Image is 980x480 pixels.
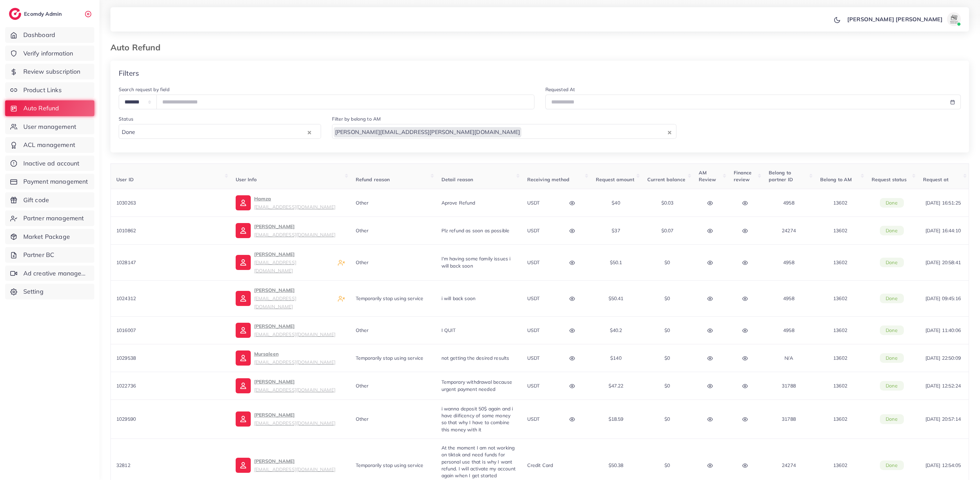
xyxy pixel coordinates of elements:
img: ic-user-info.36bf1079.svg [236,255,251,270]
a: Payment management [5,174,94,189]
img: ic-user-info.36bf1079.svg [236,350,251,366]
span: Dashboard [23,30,55,39]
p: [PERSON_NAME] [254,250,332,275]
a: Partner management [5,210,94,226]
a: [PERSON_NAME][EMAIL_ADDRESS][DOMAIN_NAME] [236,411,335,427]
span: User ID [116,176,134,183]
small: [EMAIL_ADDRESS][DOMAIN_NAME] [254,359,335,365]
img: ic-user-info.36bf1079.svg [236,291,251,306]
a: [PERSON_NAME][EMAIL_ADDRESS][DOMAIN_NAME] [236,222,335,239]
p: [PERSON_NAME] [PERSON_NAME] [847,15,943,23]
span: Payment management [23,177,88,186]
span: Market Package [23,232,70,241]
a: Ad creative management [5,266,94,281]
span: Temporarily stop using service [356,355,424,361]
a: [PERSON_NAME][EMAIL_ADDRESS][DOMAIN_NAME] [236,457,335,473]
a: [PERSON_NAME][EMAIL_ADDRESS][DOMAIN_NAME] [236,286,332,311]
small: [EMAIL_ADDRESS][DOMAIN_NAME] [254,420,335,426]
span: 1024312 [116,295,136,301]
span: Partner management [23,214,84,223]
a: Product Links [5,82,94,98]
span: 1016007 [116,327,136,333]
a: [PERSON_NAME][EMAIL_ADDRESS][DOMAIN_NAME] [236,378,335,394]
p: [PERSON_NAME] [254,322,335,339]
span: Verify information [23,49,73,58]
img: logo [9,8,21,20]
span: 1010862 [116,227,136,234]
span: 1022736 [116,383,136,389]
small: [EMAIL_ADDRESS][DOMAIN_NAME] [254,232,335,237]
span: Other [356,416,369,422]
span: ACL management [23,140,75,149]
a: [PERSON_NAME][EMAIL_ADDRESS][DOMAIN_NAME] [236,322,335,339]
p: [PERSON_NAME] [254,286,332,311]
a: Auto Refund [5,100,94,116]
h2: Ecomdy Admin [24,11,63,17]
img: ic-user-info.36bf1079.svg [236,378,251,393]
input: Search for option [138,127,306,137]
img: ic-user-info.36bf1079.svg [236,458,251,473]
span: 32812 [116,462,130,468]
a: User management [5,119,94,135]
span: Other [356,259,369,266]
a: Gift code [5,192,94,208]
a: Inactive ad account [5,156,94,171]
input: Search for option [522,127,666,137]
span: Review subscription [23,67,81,76]
span: Other [356,383,369,389]
span: Setting [23,287,44,296]
a: Hamza[EMAIL_ADDRESS][DOMAIN_NAME] [236,195,335,211]
p: [PERSON_NAME] [254,411,335,427]
a: Verify information [5,46,94,61]
span: Refund reason [356,176,390,183]
span: Other [356,227,369,234]
span: 1029538 [116,355,136,361]
img: avatar [947,12,961,26]
span: Inactive ad account [23,159,80,168]
p: Hamza [254,195,335,211]
span: Product Links [23,86,62,95]
a: Dashboard [5,27,94,43]
small: [EMAIL_ADDRESS][DOMAIN_NAME] [254,204,335,210]
div: Search for option [119,124,321,139]
small: [EMAIL_ADDRESS][DOMAIN_NAME] [254,295,296,309]
small: [EMAIL_ADDRESS][DOMAIN_NAME] [254,259,296,273]
a: Review subscription [5,64,94,79]
a: [PERSON_NAME] [PERSON_NAME]avatar [843,12,964,26]
a: Setting [5,284,94,299]
a: Mursaleen[EMAIL_ADDRESS][DOMAIN_NAME] [236,350,335,366]
span: Ad creative management [23,269,89,278]
span: User Info [236,176,257,183]
p: Mursaleen [254,350,335,366]
p: [PERSON_NAME] [254,457,335,473]
small: [EMAIL_ADDRESS][DOMAIN_NAME] [254,387,335,393]
a: [PERSON_NAME][EMAIL_ADDRESS][DOMAIN_NAME] [236,250,332,275]
p: [PERSON_NAME] [254,222,335,239]
a: logoEcomdy Admin [9,8,63,20]
img: ic-user-info.36bf1079.svg [236,411,251,427]
img: ic-user-info.36bf1079.svg [236,223,251,238]
span: 1029590 [116,416,136,422]
span: Temporarily stop using service [356,462,424,468]
small: [EMAIL_ADDRESS][DOMAIN_NAME] [254,466,335,472]
span: Other [356,327,369,333]
span: Partner BC [23,250,55,259]
span: User management [23,122,76,131]
a: Partner BC [5,247,94,263]
span: Temporarily stop using service [356,295,424,301]
span: Auto Refund [23,104,59,113]
span: 1028147 [116,259,136,266]
a: ACL management [5,137,94,153]
img: ic-user-info.36bf1079.svg [236,323,251,338]
small: [EMAIL_ADDRESS][DOMAIN_NAME] [254,331,335,337]
p: [PERSON_NAME] [254,378,335,394]
img: ic-user-info.36bf1079.svg [236,195,251,210]
a: Market Package [5,229,94,245]
span: 1030263 [116,200,136,206]
span: Gift code [23,196,49,205]
span: Other [356,200,369,206]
